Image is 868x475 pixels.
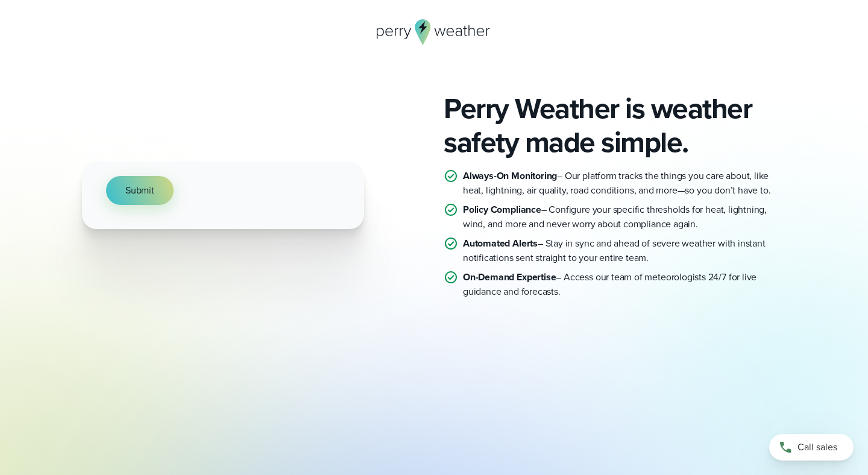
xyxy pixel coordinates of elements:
[463,270,556,284] strong: On-Demand Expertise
[444,92,786,159] h2: Perry Weather is weather safety made simple.
[463,169,557,183] strong: Always-On Monitoring
[125,183,154,198] span: Submit
[463,236,538,250] strong: Automated Alerts
[769,434,854,461] a: Call sales
[463,169,786,198] p: – Our platform tracks the things you care about, like heat, lightning, air quality, road conditio...
[106,176,174,205] button: Submit
[797,440,837,455] span: Call sales
[463,203,786,231] p: – Configure your specific thresholds for heat, lightning, wind, and more and never worry about co...
[463,236,786,265] p: – Stay in sync and ahead of severe weather with instant notifications sent straight to your entir...
[463,270,786,299] p: – Access our team of meteorologists 24/7 for live guidance and forecasts.
[463,203,541,216] strong: Policy Compliance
